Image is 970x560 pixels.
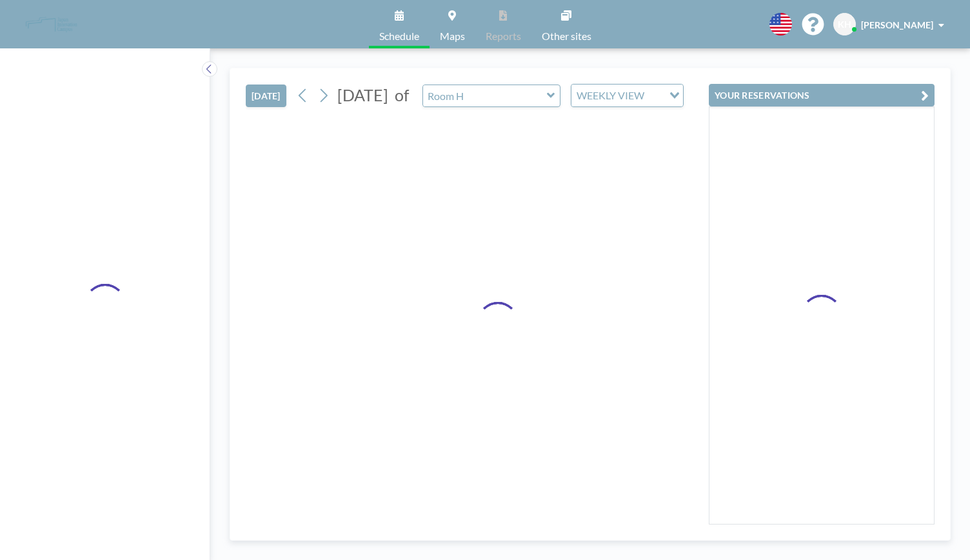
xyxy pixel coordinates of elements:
input: Room H [423,85,547,106]
div: Search for option [571,85,683,106]
span: of [395,85,409,105]
span: [PERSON_NAME] [861,19,933,30]
button: YOUR RESERVATIONS [709,84,935,106]
span: Reports [486,31,521,41]
span: Schedule [379,31,419,41]
span: KH [838,19,851,30]
span: Other sites [542,31,591,41]
input: Search for option [648,87,662,104]
img: organization-logo [21,12,83,37]
span: [DATE] [337,85,388,105]
span: Maps [440,31,465,41]
button: [DATE] [246,85,286,107]
span: WEEKLY VIEW [574,87,647,104]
